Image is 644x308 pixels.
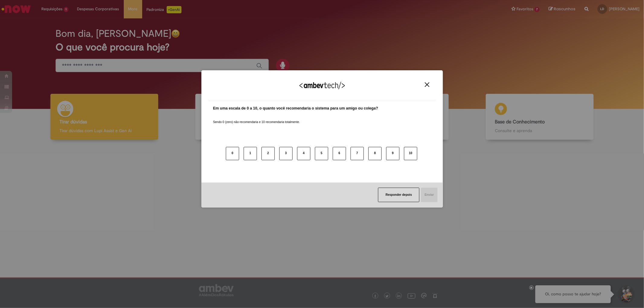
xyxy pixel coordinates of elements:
[297,147,310,160] button: 4
[333,147,346,160] button: 6
[351,147,364,160] button: 7
[368,147,382,160] button: 8
[378,188,419,202] button: Responder depois
[423,82,431,87] button: Close
[386,147,399,160] button: 9
[213,113,300,124] label: Sendo 0 (zero) não recomendaria e 10 recomendaria totalmente.
[213,106,378,111] label: Em uma escala de 0 a 10, o quanto você recomendaria o sistema para um amigo ou colega?
[425,82,429,87] img: Close
[226,147,239,160] button: 0
[279,147,293,160] button: 3
[404,147,417,160] button: 10
[300,82,345,89] img: Logo Ambevtech
[315,147,328,160] button: 5
[261,147,275,160] button: 2
[244,147,257,160] button: 1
